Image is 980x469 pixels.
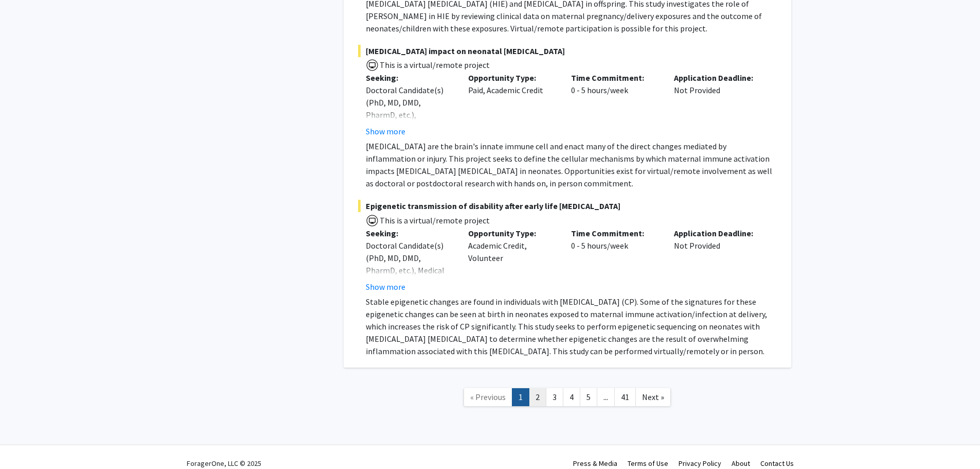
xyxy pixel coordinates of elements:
span: ... [603,392,608,402]
a: 41 [614,388,636,406]
a: 3 [546,388,563,406]
span: Epigenetic transmission of disability after early life [MEDICAL_DATA] [358,200,777,212]
a: Next [635,388,671,406]
a: 4 [563,388,580,406]
a: Privacy Policy [679,459,721,468]
a: Previous Page [464,388,512,406]
span: [MEDICAL_DATA] impact on neonatal [MEDICAL_DATA] [358,45,777,57]
div: Paid, Academic Credit [460,72,563,137]
p: Opportunity Type: [468,227,556,239]
p: Opportunity Type: [468,72,556,84]
a: 1 [512,388,529,406]
div: Academic Credit, Volunteer [460,227,563,293]
a: 2 [529,388,546,406]
p: Application Deadline: [674,227,761,239]
a: About [732,459,750,468]
span: This is a virtual/remote project [379,60,490,70]
span: « Previous [470,392,506,402]
div: Doctoral Candidate(s) (PhD, MD, DMD, PharmD, etc.), Medical Resident(s) / Medical Fellow(s) [366,239,453,301]
iframe: Chat [8,423,44,461]
button: Show more [366,125,405,137]
p: Time Commitment: [571,227,658,239]
span: This is a virtual/remote project [379,215,490,225]
span: Next » [642,392,664,402]
button: Show more [366,281,405,293]
div: Doctoral Candidate(s) (PhD, MD, DMD, PharmD, etc.), Postdoctoral Researcher(s) / Research Staff, ... [366,84,453,183]
div: 0 - 5 hours/week [563,72,666,137]
a: Terms of Use [628,459,668,468]
nav: Page navigation [344,378,791,420]
div: Not Provided [666,227,769,293]
p: Time Commitment: [571,72,658,84]
a: 5 [580,388,597,406]
a: Contact Us [760,459,794,468]
p: [MEDICAL_DATA] are the brain's innate immune cell and enact many of the direct changes mediated b... [366,140,777,189]
p: Seeking: [366,72,453,84]
a: Press & Media [573,459,617,468]
p: Stable epigenetic changes are found in individuals with [MEDICAL_DATA] (CP). Some of the signatur... [366,296,777,357]
div: 0 - 5 hours/week [563,227,666,293]
p: Seeking: [366,227,453,239]
p: Application Deadline: [674,72,761,84]
div: Not Provided [666,72,769,137]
